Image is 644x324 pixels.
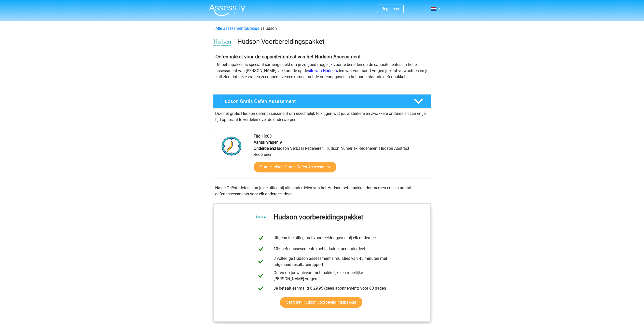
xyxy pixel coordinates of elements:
b: Oefenpakket voor de capaciteitentest van het Hudson Assessment [215,54,361,60]
b: Aantal vragen: [254,140,280,145]
img: cefd0e47479f4eb8e8c001c0d358d5812e054fa8.png [213,39,231,46]
a: Start het Hudson voorbereidingspakket [280,297,362,308]
b: Onderdelen: [254,146,275,151]
a: Registreer [381,6,399,11]
h4: Hudson Gratis Oefen Assessment [221,98,406,104]
b: Tijd: [254,134,262,139]
div: Doe het gratis Hudson oefenassessment om inzichtelijk te krijgen wat jouw sterkere en zwakkere on... [213,109,431,123]
a: Start Hudson Gratis Oefen Assessment [254,162,336,172]
img: Assessly [209,4,245,16]
a: site van Hudson [308,68,337,73]
a: Hudson Gratis Oefen Assessment [211,94,433,109]
a: Alle assessmentbureaus [215,26,259,31]
div: Hudson [213,25,431,32]
p: Dit oefenpakket is speciaal samengesteld om je zo goed mogelijk voor te bereiden op de capaciteit... [215,62,429,80]
div: 10:00 9 Hudson Verbaal Redeneren, Hudson Numeriek Redeneren, Hudson Abstract Redeneren [250,133,431,179]
h3: Hudson Voorbereidingspakket [237,38,427,46]
div: Na de Oriëntatietest kun je de uitleg bij alle onderdelen van het Hudson-oefenpakket doornemen en... [213,185,431,197]
img: Klok [219,133,244,159]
